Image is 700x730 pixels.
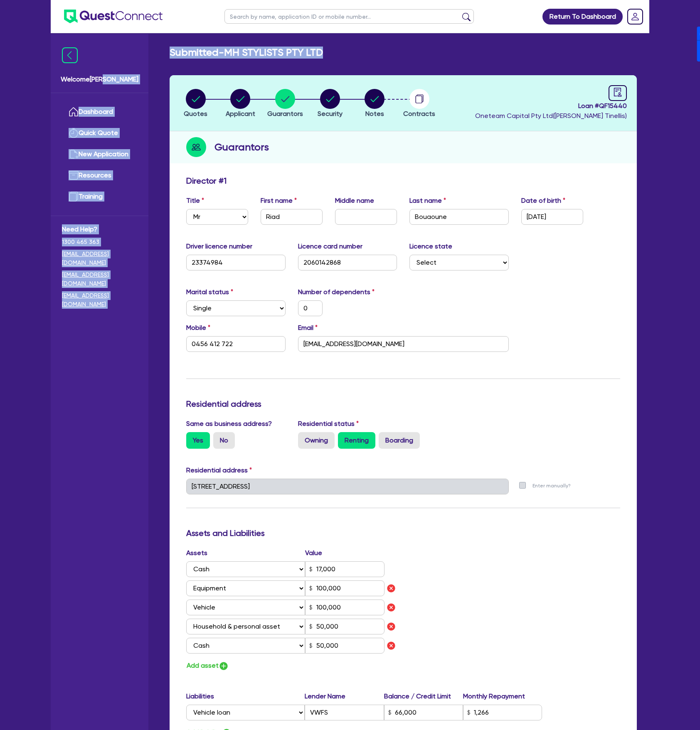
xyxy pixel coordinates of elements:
[305,705,384,720] input: Lender Name
[613,88,622,97] span: audit
[186,323,210,333] label: Mobile
[305,561,385,577] input: Value
[463,705,542,720] input: Monthly Repayment
[384,691,463,701] label: Balance / Credit Limit
[403,88,436,119] button: Contracts
[305,548,322,558] label: Value
[298,241,362,251] label: Licence card number
[267,88,303,119] button: Guarantors
[475,112,627,120] span: Oneteam Capital Pty Ltd ( [PERSON_NAME] Tinellis )
[186,287,233,297] label: Marital status
[62,186,137,207] a: Training
[186,432,210,449] label: Yes
[186,196,204,206] label: Title
[62,250,137,267] a: [EMAIL_ADDRESS][DOMAIN_NAME]
[317,88,343,119] button: Security
[365,110,384,118] span: Notes
[379,432,420,449] label: Boarding
[338,432,375,449] label: Renting
[298,323,318,333] label: Email
[62,291,137,309] a: [EMAIL_ADDRESS][DOMAIN_NAME]
[261,196,297,206] label: First name
[186,465,252,475] label: Residential address
[62,144,137,165] a: New Application
[532,482,571,490] label: Enter manually?
[225,88,256,119] button: Applicant
[184,110,207,118] span: Quotes
[364,88,385,119] button: Notes
[318,110,343,118] span: Security
[542,9,623,25] a: Return To Dashboard
[335,196,374,206] label: Middle name
[226,110,255,118] span: Applicant
[386,622,396,632] img: icon remove asset liability
[62,123,137,144] a: Quick Quote
[305,691,384,701] label: Lender Name
[186,176,227,186] h3: Director # 1
[298,419,359,429] label: Residential status
[386,602,396,612] img: icon remove asset liability
[521,196,565,206] label: Date of birth
[186,528,620,538] h3: Assets and Liabilities
[386,583,396,593] img: icon remove asset liability
[186,241,252,251] label: Driver licence number
[186,660,229,671] button: Add asset
[386,641,396,651] img: icon remove asset liability
[62,224,137,234] span: Need Help?
[186,548,305,558] label: Assets
[521,209,583,225] input: DD / MM / YYYY
[409,241,452,251] label: Licence state
[69,170,79,180] img: resources
[624,6,646,27] a: Dropdown toggle
[409,196,446,206] label: Last name
[267,110,303,118] span: Guarantors
[219,661,229,671] img: icon-add
[69,149,79,159] img: new-application
[403,110,435,118] span: Contracts
[186,419,272,429] label: Same as business address?
[62,101,137,123] a: Dashboard
[384,705,463,720] input: Balance / Credit Limit
[183,88,208,119] button: Quotes
[186,691,305,701] label: Liabilities
[62,270,137,288] a: [EMAIL_ADDRESS][DOMAIN_NAME]
[298,432,335,449] label: Owning
[69,192,79,202] img: training
[186,137,206,157] img: step-icon
[463,691,542,701] label: Monthly Repayment
[170,47,323,59] h2: Submitted - MH STYLISTS PTY LTD
[224,9,474,24] input: Search by name, application ID or mobile number...
[62,238,137,246] span: 1300 465 363
[305,619,385,634] input: Value
[475,101,627,111] span: Loan # QF15440
[305,600,385,615] input: Value
[214,140,269,155] h2: Guarantors
[186,399,620,409] h3: Residential address
[62,47,78,63] img: icon-menu-close
[64,10,163,23] img: quest-connect-logo-blue
[61,74,138,84] span: Welcome [PERSON_NAME]
[298,287,375,297] label: Number of dependents
[305,580,385,596] input: Value
[305,638,385,654] input: Value
[62,165,137,186] a: Resources
[69,128,79,138] img: quick-quote
[213,432,235,449] label: No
